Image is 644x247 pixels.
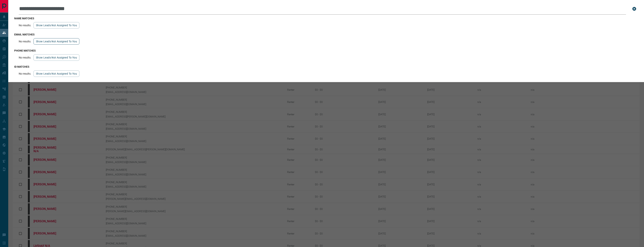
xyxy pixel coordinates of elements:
p: No results. [19,24,31,27]
p: No results. [19,40,31,43]
h3: email matches [14,33,638,36]
h3: phone matches [14,49,638,52]
button: show leads not assigned to you [34,22,79,28]
h3: id matches [14,65,638,68]
button: show leads not assigned to you [34,54,79,61]
p: No results. [19,56,31,59]
h3: name matches [14,17,638,20]
button: close search bar [631,5,638,13]
button: show leads not assigned to you [34,70,79,77]
button: show leads not assigned to you [34,38,79,45]
p: No results. [19,72,31,75]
